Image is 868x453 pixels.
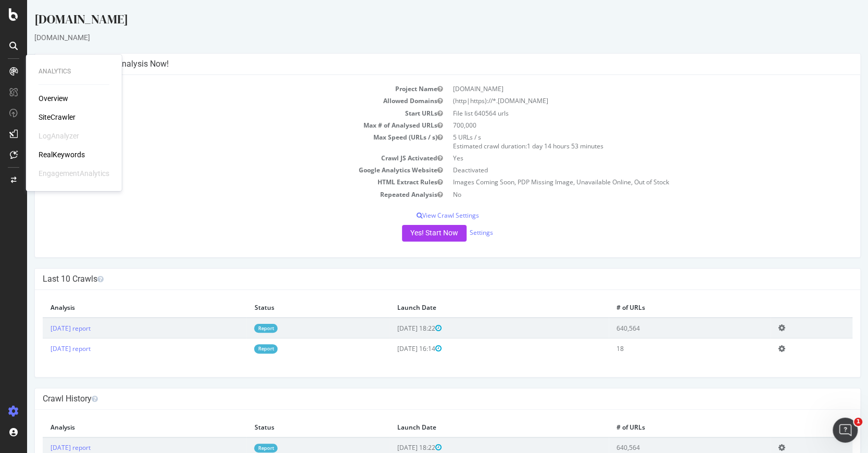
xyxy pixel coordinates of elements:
span: 1 [854,418,862,426]
a: [DATE] report [23,443,64,452]
div: LogAnalyzer [39,131,79,141]
td: 700,000 [421,119,826,131]
td: Google Analytics Website [16,164,421,176]
td: (http|https)://*.[DOMAIN_NAME] [421,95,826,107]
th: Status [219,418,362,437]
a: Report [227,324,250,333]
div: EngagementAnalytics [39,168,109,179]
td: 640,564 [582,318,744,338]
div: [DOMAIN_NAME] [7,32,834,43]
td: No [421,188,826,200]
td: Start URLs [16,107,421,119]
td: Images Coming Soon, PDP Missing Image, Unavailable Online, Out of Stock [421,176,826,188]
th: Launch Date [362,298,582,318]
a: SiteCrawler [39,112,76,122]
th: Analysis [16,418,219,437]
td: Allowed Domains [16,95,421,107]
th: # of URLs [582,418,744,437]
span: [DATE] 18:22 [370,443,414,452]
td: File list 640564 urls [421,107,826,119]
a: Overview [39,93,68,104]
iframe: Intercom live chat [833,418,858,443]
th: # of URLs [582,298,744,318]
td: Yes [421,152,826,164]
div: [DOMAIN_NAME] [7,10,834,32]
a: RealKeywords [39,149,85,160]
td: [DOMAIN_NAME] [421,83,826,95]
a: Report [227,444,250,452]
h4: Last 10 Crawls [16,274,825,284]
td: Max Speed (URLs / s) [16,131,421,152]
button: Yes! Start Now [375,225,439,242]
td: Max # of Analysed URLs [16,119,421,131]
td: Crawl JS Activated [16,152,421,164]
span: 1 day 14 hours 53 minutes [500,142,576,150]
a: [DATE] report [23,344,64,353]
a: Report [227,344,250,353]
td: Project Name [16,83,421,95]
td: 5 URLs / s Estimated crawl duration: [421,131,826,152]
h4: Crawl History [16,394,825,404]
a: [DATE] report [23,324,64,333]
td: Repeated Analysis [16,188,421,200]
th: Status [219,298,362,318]
a: Settings [443,228,466,237]
div: Analytics [39,67,109,76]
p: View Crawl Settings [16,211,825,220]
h4: Configure your New Analysis Now! [16,59,825,69]
th: Launch Date [362,418,582,437]
td: Deactivated [421,164,826,176]
td: HTML Extract Rules [16,176,421,188]
span: [DATE] 18:22 [370,324,414,333]
td: 18 [582,338,744,359]
span: [DATE] 16:14 [370,344,414,353]
th: Analysis [16,298,219,318]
